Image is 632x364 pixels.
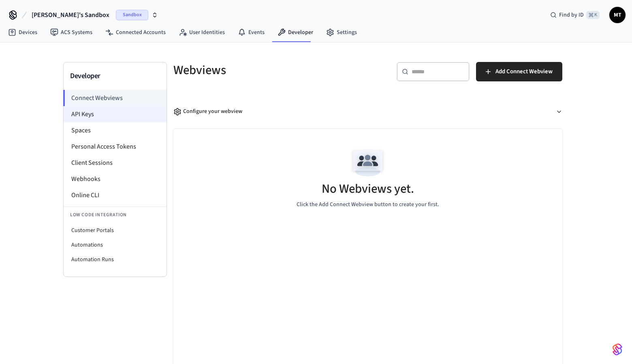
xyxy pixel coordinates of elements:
li: Low Code Integration [64,206,167,223]
h5: No Webviews yet. [322,181,414,197]
img: Team Empty State [350,145,386,181]
a: Settings [320,25,363,40]
span: Find by ID [559,11,584,19]
a: ACS Systems [44,25,99,40]
span: MT [610,8,625,22]
li: Client Sessions [64,155,167,171]
li: Online CLI [64,187,167,203]
h5: Webviews [173,62,363,79]
div: Configure your webview [173,107,242,116]
li: Automation Runs [64,252,167,267]
a: Events [231,25,271,40]
li: Connect Webviews [63,90,167,106]
div: Find by ID⌘ K [544,8,606,22]
a: Developer [271,25,320,40]
a: User Identities [172,25,231,40]
p: Click the Add Connect Webview button to create your first. [297,200,439,209]
a: Connected Accounts [99,25,172,40]
li: Automations [64,238,167,252]
button: Add Connect Webview [476,62,562,81]
span: Add Connect Webview [495,66,553,77]
li: Spaces [64,122,167,138]
button: MT [609,7,626,23]
img: SeamLogoGradient.69752ec5.svg [613,343,622,356]
span: [PERSON_NAME]'s Sandbox [32,10,109,20]
li: API Keys [64,106,167,122]
span: Sandbox [116,10,148,20]
span: ⌘ K [586,11,600,19]
button: Configure your webview [173,101,562,122]
li: Webhooks [64,171,167,187]
li: Customer Portals [64,223,167,238]
a: Devices [2,25,44,40]
h3: Developer [70,70,160,82]
li: Personal Access Tokens [64,138,167,155]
